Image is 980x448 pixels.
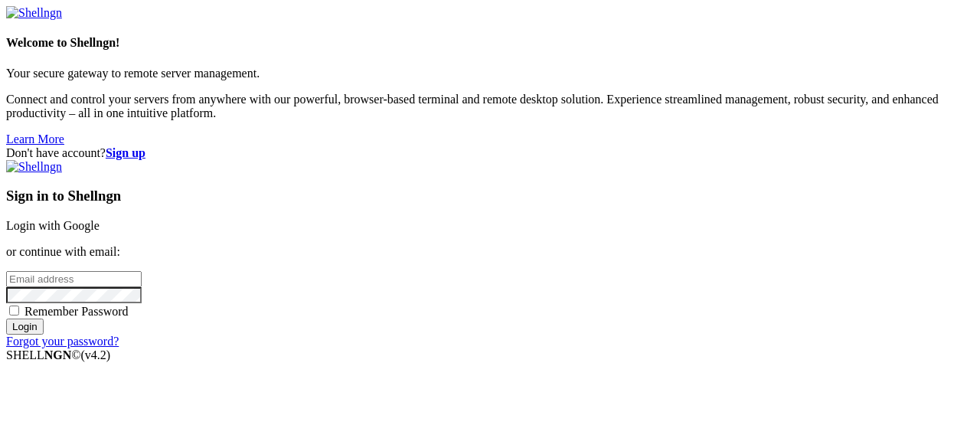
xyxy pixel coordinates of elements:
[24,305,129,318] span: Remember Password
[6,93,974,120] p: Connect and control your servers from anywhere with our powerful, browser-based terminal and remo...
[6,132,64,146] a: Learn More
[6,6,62,20] img: Shellngn
[6,245,974,259] p: or continue with email:
[44,348,72,361] b: NGN
[6,319,44,335] input: Login
[6,146,974,160] div: Don't have account?
[6,160,62,174] img: Shellngn
[6,188,974,204] h3: Sign in to Shellngn
[81,348,111,361] span: 4.2.0
[106,146,145,159] a: Sign up
[6,335,119,348] a: Forgot your password?
[6,219,100,232] a: Login with Google
[9,306,19,316] input: Remember Password
[6,271,142,287] input: Email address
[6,67,974,80] p: Your secure gateway to remote server management.
[6,36,974,50] h4: Welcome to Shellngn!
[6,348,110,361] span: SHELL ©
